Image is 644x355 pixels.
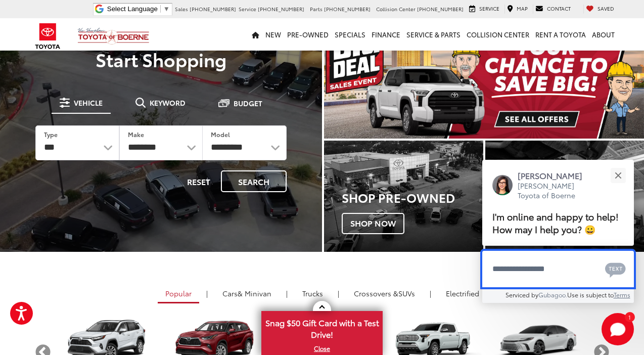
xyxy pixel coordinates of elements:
a: Electrified [438,285,487,302]
span: Saved [597,5,614,12]
img: Vic Vaughan Toyota of Boerne [77,27,150,45]
p: Start Shopping [21,49,301,69]
div: carousel slide number 1 of 1 [324,4,644,139]
span: Budget [234,100,262,107]
span: [PHONE_NUMBER] [417,5,464,13]
a: Service & Parts: Opens in a new tab [403,18,464,51]
span: Serviced by [505,290,538,299]
span: ​ [160,5,161,13]
span: Use is subject to [567,290,614,299]
li: | [427,288,434,298]
a: Collision Center [464,18,532,51]
span: Parts [310,5,323,13]
a: New [262,18,284,51]
p: [PERSON_NAME] [518,170,592,181]
button: Reset [178,170,219,192]
svg: Start Chat [602,313,634,345]
span: I'm online and happy to help! How may I help you? 😀 [492,210,619,236]
svg: Text [605,261,626,278]
a: Terms [614,290,630,299]
a: Shop Pre-Owned Shop Now [324,141,483,252]
a: Finance [369,18,403,51]
a: Select Language​ [107,5,170,13]
label: Model [211,130,230,139]
button: Chat with SMS [602,257,629,280]
a: Map [504,5,530,14]
span: & Minivan [238,288,271,298]
section: Carousel section with vehicle pictures - may contain disclaimers. [324,4,644,139]
a: Trucks [295,285,331,302]
span: Contact [547,5,571,12]
a: Popular [158,285,199,303]
div: Close[PERSON_NAME][PERSON_NAME] Toyota of BoerneI'm online and happy to help! How may I help you?... [482,160,634,303]
a: Specials [332,18,369,51]
label: Make [128,130,144,139]
img: Big Deal Sales Event [324,4,644,139]
span: Map [517,5,528,12]
h3: Shop Pre-Owned [342,191,483,204]
a: Rent a Toyota [532,18,589,51]
li: | [204,288,210,298]
button: Search [221,170,287,192]
span: Service [479,5,499,12]
span: Sales [175,5,188,13]
label: Type [44,130,58,139]
div: Toyota [324,141,483,252]
a: Contact [533,5,573,14]
span: Collision Center [376,5,416,13]
span: Snag $50 Gift Card with a Test Drive! [262,312,382,343]
img: Toyota [29,20,67,53]
a: About [589,18,618,51]
a: Pre-Owned [284,18,332,51]
span: 1 [628,315,631,319]
a: My Saved Vehicles [583,5,617,14]
a: Service [467,5,502,14]
span: Vehicle [74,99,103,106]
button: Toggle Chat Window [602,313,634,345]
span: [PHONE_NUMBER] [190,5,236,13]
a: SUVs [346,285,423,302]
a: Cars [215,285,279,302]
li: | [335,288,342,298]
li: | [284,288,290,298]
textarea: Type your message [482,251,634,287]
span: Service [239,5,256,13]
span: Keyword [150,99,186,106]
span: ▼ [163,5,170,13]
a: Home [249,18,262,51]
p: [PERSON_NAME] Toyota of Boerne [518,181,592,201]
span: Shop Now [342,213,404,234]
button: Close [607,165,629,187]
a: Gubagoo. [538,290,567,299]
span: Select Language [107,5,158,13]
span: [PHONE_NUMBER] [258,5,304,13]
span: [PHONE_NUMBER] [324,5,371,13]
span: Crossovers & [354,288,398,298]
